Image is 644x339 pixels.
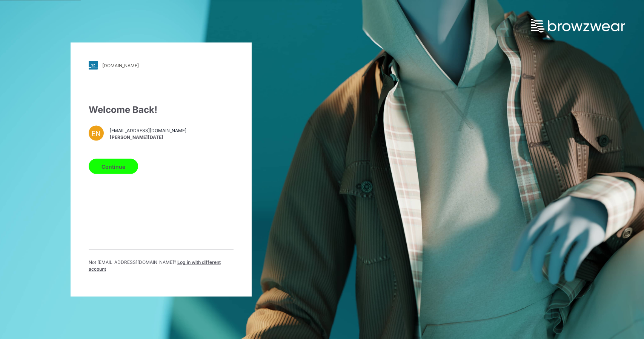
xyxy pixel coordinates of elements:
[102,62,139,68] div: [DOMAIN_NAME]
[89,259,234,273] p: Not [EMAIL_ADDRESS][DOMAIN_NAME] ?
[89,159,138,174] button: Continue
[89,126,104,141] div: EN
[531,19,625,32] img: browzwear-logo.e42bd6dac1945053ebaf764b6aa21510.svg
[110,134,186,140] span: [PERSON_NAME][DATE]
[89,61,234,70] a: [DOMAIN_NAME]
[89,103,234,117] div: Welcome Back!
[110,127,186,134] span: [EMAIL_ADDRESS][DOMAIN_NAME]
[89,61,98,70] img: stylezone-logo.562084cfcfab977791bfbf7441f1a819.svg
